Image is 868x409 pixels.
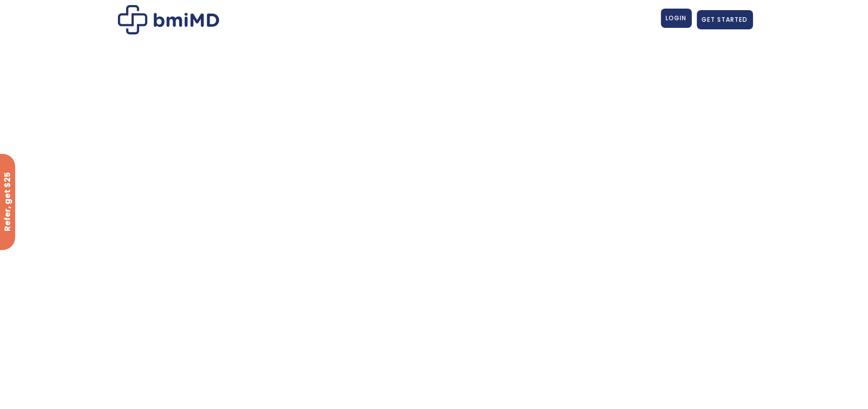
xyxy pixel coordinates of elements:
[661,9,692,28] a: LOGIN
[697,10,753,29] a: GET STARTED
[666,14,687,22] span: LOGIN
[702,15,748,24] span: GET STARTED
[118,5,219,34] img: Patient Messaging Portal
